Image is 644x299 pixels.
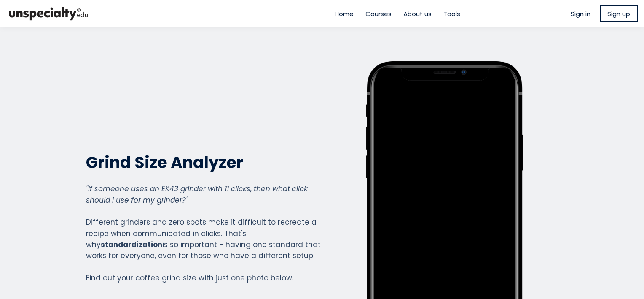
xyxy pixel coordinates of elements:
a: Sign up [600,5,638,22]
a: Sign in [571,9,590,19]
h2: Grind Size Analyzer [86,152,321,173]
span: Sign up [607,9,630,19]
a: Home [335,9,354,19]
em: "If someone uses an EK43 grinder with 11 clicks, then what click should I use for my grinder?" [86,184,308,205]
a: Courses [365,9,392,19]
img: bc390a18feecddb333977e298b3a00a1.png [6,3,91,24]
div: Different grinders and zero spots make it difficult to recreate a recipe when communicated in cli... [86,183,321,283]
a: Tools [443,9,460,19]
strong: standardization [101,239,162,250]
a: About us [403,9,432,19]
